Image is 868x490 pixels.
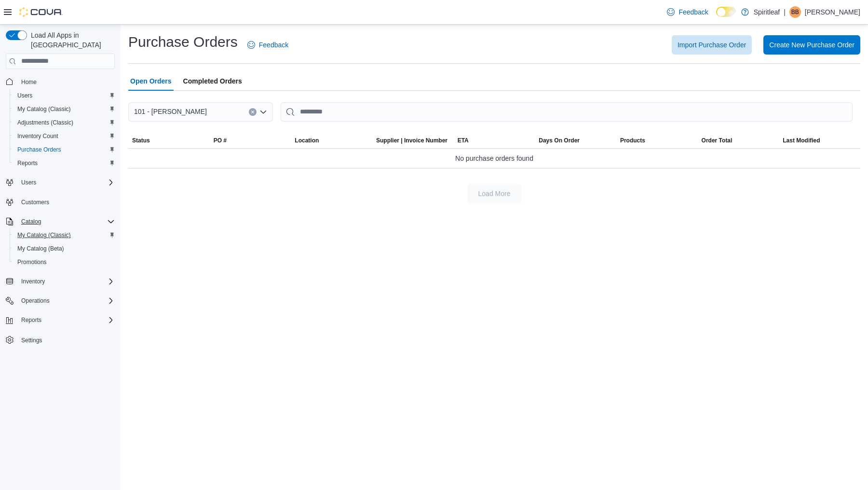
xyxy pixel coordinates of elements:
button: Operations [17,295,54,307]
a: Customers [17,196,53,208]
img: Cova [19,7,63,17]
button: My Catalog (Beta) [10,242,119,255]
button: Users [10,89,119,102]
span: My Catalog (Classic) [17,231,71,239]
p: Spiritleaf [754,6,780,18]
span: Adjustments (Classic) [14,117,115,128]
button: Days On Order [535,133,616,148]
button: Catalog [2,215,119,228]
span: Load All Apps in [GEOGRAPHIC_DATA] [27,30,115,50]
span: Feedback [259,40,288,50]
span: No purchase orders found [455,153,533,164]
span: Open Orders [130,71,172,91]
button: PO # [210,133,291,148]
span: Load More [478,189,511,198]
button: Reports [10,156,119,170]
button: Clear input [249,108,257,116]
span: Catalog [21,218,41,225]
span: Inventory [21,278,45,285]
a: My Catalog (Classic) [14,229,75,241]
button: Location [291,133,372,148]
button: My Catalog (Classic) [10,102,119,116]
span: Settings [21,336,42,344]
span: Users [21,179,36,186]
span: Adjustments (Classic) [17,119,73,126]
button: Reports [17,314,45,326]
button: Catalog [17,216,45,227]
span: Catalog [17,216,115,227]
span: 101 - [PERSON_NAME] [134,106,207,117]
a: Inventory Count [14,130,62,142]
span: ETA [458,137,469,144]
button: Order Total [698,133,779,148]
a: Adjustments (Classic) [14,117,77,128]
a: My Catalog (Beta) [14,243,68,254]
div: Bobby B [789,6,801,18]
span: BB [791,6,799,18]
button: Last Modified [779,133,860,148]
a: Home [17,76,41,88]
span: Reports [21,316,41,324]
button: Users [2,176,119,189]
button: Reports [2,313,119,327]
nav: Complex example [6,71,115,372]
span: Reports [17,159,38,167]
span: Home [21,78,37,86]
a: Users [14,90,36,101]
input: This is a search bar. After typing your query, hit enter to filter the results lower in the page. [281,102,853,122]
button: Operations [2,294,119,308]
span: Customers [21,198,49,206]
a: My Catalog (Classic) [14,103,75,115]
button: Users [17,177,40,188]
span: Inventory Count [17,132,58,140]
button: Home [2,75,119,89]
button: Inventory [2,275,119,288]
a: Reports [14,157,41,169]
span: Operations [21,297,50,305]
span: Completed Orders [183,71,242,91]
span: Reports [14,157,115,169]
span: My Catalog (Beta) [17,245,64,252]
button: Open list of options [259,108,267,116]
span: Operations [17,295,115,307]
button: Status [128,133,210,148]
span: Products [620,137,645,144]
span: Supplier | Invoice Number [376,137,448,144]
span: Inventory Count [14,130,115,142]
span: Promotions [17,258,47,266]
span: Home [17,76,115,88]
span: Inventory [17,276,115,287]
button: Settings [2,333,119,347]
button: Customers [2,195,119,209]
button: Promotions [10,255,119,269]
span: Users [17,92,32,99]
button: Create New Purchase Order [763,35,860,55]
button: My Catalog (Classic) [10,228,119,242]
input: Dark Mode [716,7,736,17]
a: Promotions [14,256,51,268]
p: [PERSON_NAME] [805,6,860,18]
a: Settings [17,335,46,346]
button: Adjustments (Classic) [10,116,119,129]
button: Products [616,133,698,148]
button: Supplier | Invoice Number [372,133,454,148]
span: Status [132,137,150,144]
a: Feedback [244,35,292,55]
button: Purchase Orders [10,143,119,156]
span: Feedback [678,7,708,17]
div: Location [295,137,319,144]
span: Order Total [702,137,732,144]
span: Settings [17,334,115,346]
span: Promotions [14,256,115,268]
span: My Catalog (Classic) [14,103,115,115]
button: Import Purchase Order [672,35,752,55]
span: Customers [17,196,115,208]
span: Purchase Orders [17,146,61,154]
button: Load More [467,184,521,203]
a: Purchase Orders [14,144,65,155]
span: Days On Order [539,137,580,144]
span: Reports [17,314,115,326]
span: PO # [214,137,227,144]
